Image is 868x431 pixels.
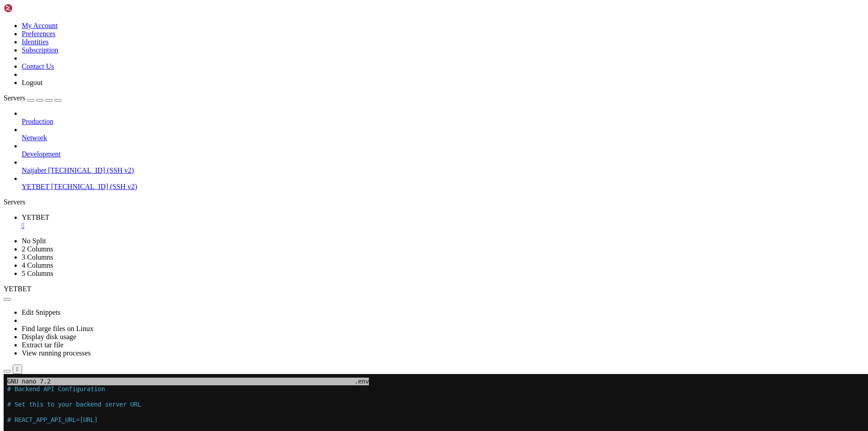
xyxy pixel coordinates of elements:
[199,365,210,373] span: M-E
[25,357,33,365] span: ^O
[107,165,110,173] div: (27, 21)
[4,11,101,19] span: # Backend API Configuration
[22,38,49,46] a: Identities
[13,365,22,374] button: 
[4,4,365,11] span: GNU nano 7.2 .env
[80,88,145,95] span: [URL][DOMAIN_NAME]
[4,4,56,13] img: Shellngn
[22,341,63,349] a: Extract tar file
[65,357,72,365] span: ^W
[123,365,130,373] span: ^J
[4,357,11,365] span: ^G
[4,285,31,293] span: YETBET
[22,79,42,86] a: Logout
[4,150,141,157] span: # REACT_APP_API_URL=[URL][DOMAIN_NAME]
[22,150,61,158] span: Development
[22,237,46,245] a: No Split
[22,166,46,174] span: Naijabet
[22,134,47,142] span: Network
[22,213,49,221] span: YETBET
[22,158,864,175] li: Naijabet [TECHNICAL_ID] (SSH v2)
[22,325,94,332] a: Find large files on Linux
[22,253,53,261] a: 3 Columns
[4,57,750,65] x-row: REACT_APP_API_URL=
[22,245,53,253] a: 2 Columns
[22,183,864,191] a: YETBET [TECHNICAL_ID] (SSH v2)
[22,142,864,158] li: Development
[4,165,750,173] x-row: REACT_APP_CONTRACT_ADDRESS=
[51,183,137,190] span: [TECHNICAL_ID] (SSH v2)
[22,118,864,126] a: Production
[152,357,159,365] span: ^C
[300,357,311,365] span: M-Q
[4,198,864,206] div: Servers
[340,357,347,365] span: ^B
[22,213,864,230] a: YETBET
[188,357,199,365] span: M-U
[250,365,257,373] span: ^Q
[22,118,53,125] span: Production
[22,134,864,142] a: Network
[22,109,864,126] li: Production
[48,166,134,174] span: [TECHNICAL_ID] (SSH v2)
[213,357,224,365] span: M-A
[224,365,235,373] span: M-6
[22,270,53,277] a: 5 Columns
[22,30,56,38] a: Preferences
[4,365,750,373] x-row: Exit Read File Replace Paste Justify Go To Line Redo Copy Where Was Next Forward
[4,104,105,111] span: # REACT_APP_SOCKET_URL=[URL]
[4,42,94,49] span: # REACT_APP_API_URL=[URL]
[22,46,58,54] a: Subscription
[25,365,33,373] span: ^R
[119,357,127,365] span: ^T
[4,357,750,365] x-row: Help Write Out Where Is Cut Execute Location Undo Set Mark To Bracket Previous Back
[22,308,61,316] a: Edit Snippets
[4,27,137,34] span: # Set this to your backend server URL
[22,222,864,230] a: 
[98,365,105,373] span: ^U
[22,126,864,142] li: Network
[16,366,19,373] div: 
[4,88,750,96] x-row: REACT_APP_SOCKET_URL=
[4,365,11,373] span: ^X
[253,357,264,365] span: M-]
[315,365,322,373] span: ^F
[22,22,58,29] a: My Account
[22,150,864,158] a: Development
[4,134,268,142] span: # For production, you might want to set this to your deployed backend URL
[4,94,25,102] span: Servers
[22,166,864,175] a: Naijabet [TECHNICAL_ID] (SSH v2)
[22,261,53,269] a: 4 Columns
[289,365,300,373] span: M-W
[22,62,54,70] a: Contact Us
[101,357,108,365] span: ^K
[69,57,134,65] span: [URL][DOMAIN_NAME]
[22,333,76,341] a: Display disk usage
[4,94,61,102] a: Servers
[22,175,864,191] li: YETBET [TECHNICAL_ID] (SSH v2)
[156,365,163,373] span: ^/
[65,365,72,373] span: ^\
[22,183,49,190] span: YETBET
[22,349,91,357] a: View running processes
